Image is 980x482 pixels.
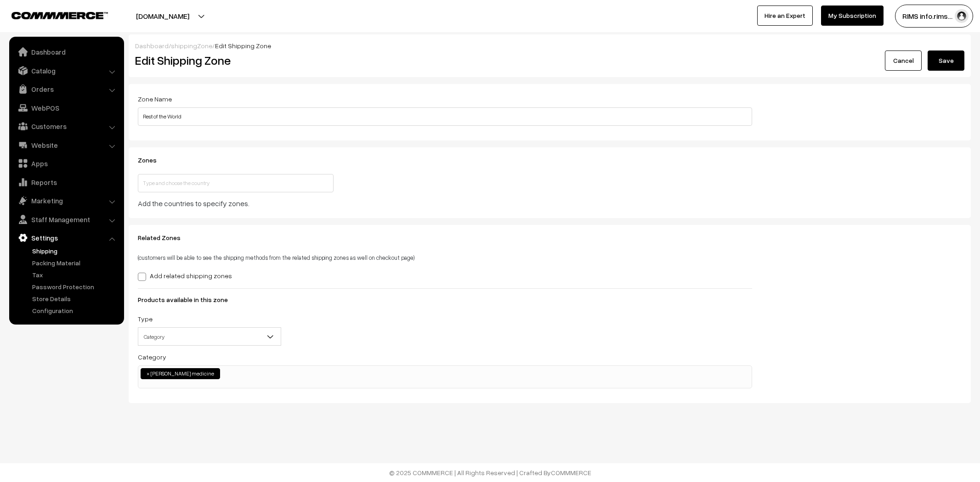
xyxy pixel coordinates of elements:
button: [DOMAIN_NAME] [104,5,221,28]
span: × [147,370,150,378]
a: Reports [11,174,121,191]
a: Tax [30,270,121,280]
button: RIMS info.rims… [895,5,973,28]
a: Configuration [30,306,121,315]
input: Type and choose the country [138,174,334,192]
h3: Zones [138,157,752,164]
div: / / [135,41,964,50]
a: Website [11,137,121,153]
img: user [955,9,969,23]
a: COMMMERCE [551,469,591,476]
h2: Edit Shipping Zone [135,53,543,67]
a: Settings [11,230,121,246]
a: Hire an Expert [757,6,813,26]
a: Catalog [11,62,121,79]
a: Password Protection [30,282,121,291]
input: Zone Name [138,107,752,126]
img: COMMMERCE [11,12,108,19]
span: Edit Shipping Zone [215,42,271,50]
a: WebPOS [11,100,121,116]
a: Packing Material [30,258,121,268]
div: Add the countries to specify zones. [138,198,752,209]
label: Zone Name [138,94,172,104]
a: shippingZone [171,42,212,50]
a: Dashboard [11,44,121,60]
label: Category [138,352,166,362]
h3: Related Zones [138,234,752,242]
a: Shipping [30,246,121,256]
a: Staff Management [11,211,121,228]
small: (customers will be able to see the shipping methods from the related shipping zones as well on ch... [138,254,414,261]
span: Category [138,327,281,346]
h3: Products available in this zone [138,296,752,304]
a: Customers [11,118,121,135]
a: My Subscription [821,6,884,26]
span: Category [138,329,281,345]
a: Apps [11,155,121,172]
li: Generic Aadhaar medicine [141,368,220,379]
a: Dashboard [135,42,169,50]
a: Store Details [30,294,121,303]
a: Marketing [11,192,121,209]
button: Save [928,50,964,71]
a: Orders [11,81,121,97]
label: Type [138,314,153,324]
a: COMMMERCE [11,9,92,20]
a: Cancel [885,50,922,71]
label: Add related shipping zones [138,271,232,280]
